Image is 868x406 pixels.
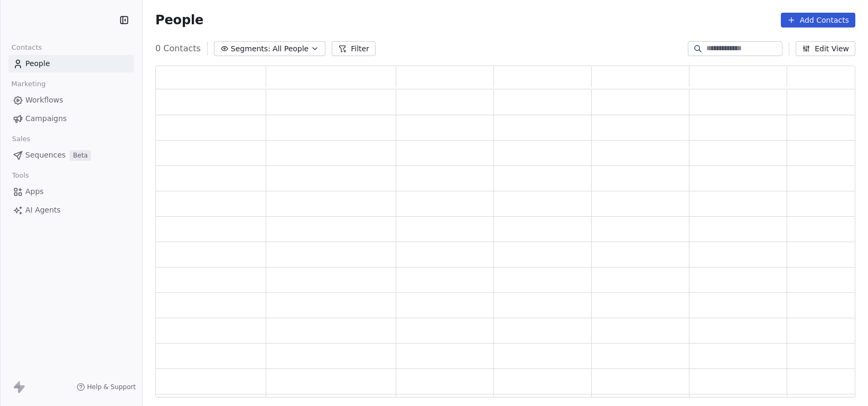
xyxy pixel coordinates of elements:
span: Sequences [25,150,66,161]
span: Segments: [231,43,270,54]
a: Campaigns [8,110,134,127]
span: Tools [7,168,33,183]
a: People [8,55,134,72]
button: Edit View [796,41,855,56]
span: Sales [7,131,35,147]
button: Filter [332,41,376,56]
span: Apps [25,186,44,197]
a: SequencesBeta [8,146,134,164]
span: Workflows [25,95,63,106]
a: Help & Support [77,383,136,391]
span: Help & Support [87,383,136,391]
span: AI Agents [25,205,61,216]
span: Beta [70,150,91,161]
span: Marketing [7,76,50,92]
span: People [155,12,203,28]
button: Add Contacts [781,13,855,27]
a: Apps [8,183,134,200]
span: Campaigns [25,113,67,124]
a: Workflows [8,91,134,109]
a: AI Agents [8,201,134,219]
span: Contacts [7,40,46,56]
span: All People [273,43,309,54]
span: People [25,58,50,69]
span: 0 Contacts [155,42,201,55]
